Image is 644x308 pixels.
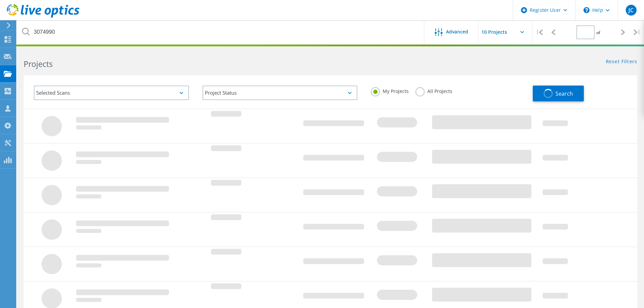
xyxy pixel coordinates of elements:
[583,7,590,13] svg: \n
[34,86,189,100] div: Selected Scans
[202,86,358,100] div: Project Status
[532,20,546,44] div: |
[606,59,637,65] a: Reset Filters
[628,7,634,13] span: JC
[446,29,468,34] span: Advanced
[596,30,600,35] span: of
[24,58,53,69] b: Projects
[415,87,452,94] label: All Projects
[371,87,409,94] label: My Projects
[7,14,79,19] a: Live Optics Dashboard
[533,86,584,101] button: Search
[555,90,573,97] span: Search
[17,20,425,44] input: Search projects by name, owner, ID, company, etc
[630,20,644,44] div: |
